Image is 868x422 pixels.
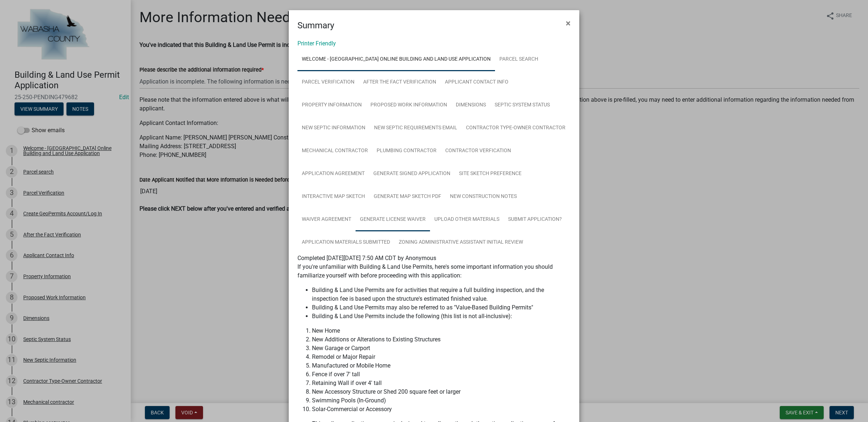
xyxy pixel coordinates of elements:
a: Proposed Work Information [366,94,451,117]
a: Parcel search [495,48,543,71]
a: Submit Application? [504,208,566,231]
a: New Septic Requirements Email [370,117,462,140]
a: Generate License Waiver [356,208,430,231]
li: Retaining Wall if over 4' tall [312,379,571,387]
a: Plumbing contractor [372,139,441,163]
a: Generate Signed Application [369,162,455,186]
a: Generate Map Sketch PDF [369,185,446,208]
a: Mechanical contractor [297,139,372,163]
li: Manufactured or Mobile Home [312,361,571,370]
li: Building & Land Use Permits are for activities that require a full building inspection, and the i... [312,286,571,303]
a: Site Sketch Preference [455,162,526,186]
a: Zoning Administrative Assistant Initial Review [394,231,527,254]
a: New Septic Information [297,117,370,140]
a: Interactive Map Sketch [297,185,369,208]
li: Fence if over 7' tall [312,370,571,379]
a: Welcome - [GEOGRAPHIC_DATA] Online Building and Land Use Application [297,48,495,71]
a: Upload Other Materials [430,208,504,231]
li: Solar-Commercial or Accessory [312,405,571,414]
a: New Construction Notes [446,185,521,208]
li: Building & Land Use Permits include the following (this list is not all-inclusive): [312,312,571,321]
li: Remodel or Major Repair [312,353,571,361]
li: New Additions or Alterations to Existing Structures [312,335,571,344]
li: New Garage or Carport [312,344,571,353]
a: Septic System Status [490,94,554,117]
a: Printer Friendly [297,40,336,47]
a: Application Agreement [297,162,369,186]
button: Close [560,13,576,33]
a: Contractor Verfication [441,139,515,163]
li: New Home [312,326,571,335]
li: Building & Land Use Permits may also be referred to as "Value-Based Building Permits" [312,303,571,312]
li: New Accessory Structure or Shed 200 square feet or larger [312,387,571,396]
li: Swimming Pools (In-Ground) [312,396,571,405]
span: × [566,18,571,28]
a: Dimensions [451,94,490,117]
a: Property Information [297,94,366,117]
span: Completed [DATE][DATE] 7:50 AM CDT by Anonymous [297,255,436,261]
a: Parcel Verification [297,71,359,94]
a: Applicant Contact Info [441,71,513,94]
a: Application Materials Submitted [297,231,394,254]
a: After the Fact Verification [359,71,441,94]
p: If you're unfamiliar with Building & Land Use Permits, here's some important information you shou... [297,263,571,280]
h4: Summary [297,19,334,32]
a: Waiver Agreement [297,208,356,231]
a: Contractor Type-Owner Contractor [462,117,570,140]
